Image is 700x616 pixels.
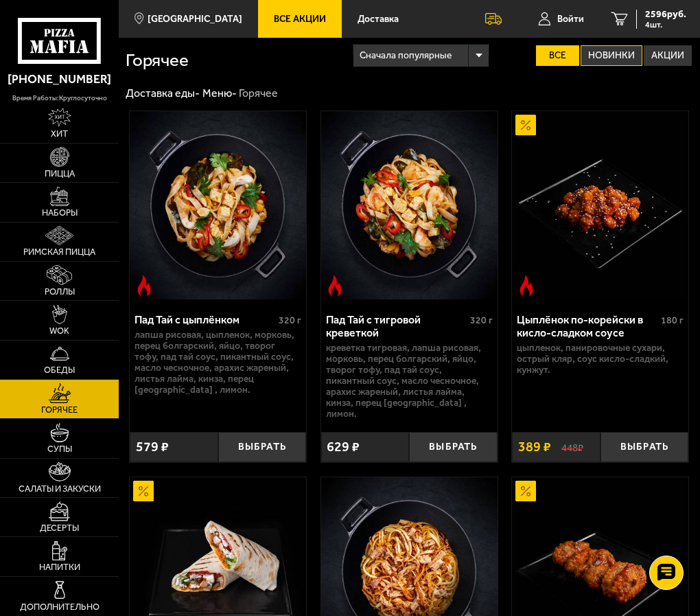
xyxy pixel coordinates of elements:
span: Напитки [39,563,80,572]
span: Римская пицца [23,248,95,257]
span: 4 шт. [645,21,686,29]
div: Пад Тай с цыплёнком [135,313,275,326]
div: Цыплёнок по-корейски в кисло-сладком соусе [517,313,657,339]
span: 320 г [279,315,301,326]
span: Салаты и закуски [19,485,101,494]
span: [GEOGRAPHIC_DATA] [148,14,242,24]
h1: Горячее [126,52,353,69]
span: Наборы [42,209,78,218]
img: Острое блюдо [516,275,537,296]
p: креветка тигровая, лапша рисовая, морковь, перец болгарский, яйцо, творог тофу, пад тай соус, пик... [326,343,493,420]
button: Выбрать [218,432,306,462]
button: Выбрать [409,432,497,462]
span: Доставка [358,14,399,24]
p: лапша рисовая, цыпленок, морковь, перец болгарский, яйцо, творог тофу, пад тай соус, пикантный со... [135,330,301,396]
a: АкционныйОстрое блюдоЦыплёнок по-корейски в кисло-сладком соусе [512,111,688,299]
img: Акционный [515,481,536,501]
span: 180 г [661,315,684,326]
a: Доставка еды- [126,87,200,100]
p: цыпленок, панировочные сухари, острый кляр, Соус кисло-сладкий, кунжут. [517,343,684,376]
span: 389 ₽ [518,440,551,454]
img: Цыплёнок по-корейски в кисло-сладком соусе [512,111,688,299]
span: 2596 руб. [645,10,686,19]
span: Хит [51,130,68,139]
span: WOK [49,327,69,336]
span: Супы [47,445,72,454]
s: 448 ₽ [561,441,583,453]
span: Сначала популярные [360,43,452,69]
div: Пад Тай с тигровой креветкой [326,313,467,339]
label: Все [536,45,579,66]
img: Акционный [133,481,154,501]
span: Горячее [41,406,78,415]
span: 629 ₽ [327,440,360,454]
label: Акции [644,45,692,66]
img: Острое блюдо [325,275,345,296]
span: Все Акции [274,14,326,24]
img: Пад Тай с цыплёнком [130,111,306,299]
button: Выбрать [600,432,688,462]
span: Дополнительно [20,603,100,612]
span: Роллы [45,288,75,297]
span: 579 ₽ [136,440,169,454]
span: Войти [557,14,584,24]
span: Пицца [45,170,75,179]
img: Акционный [515,115,536,135]
a: Острое блюдоПад Тай с тигровой креветкой [321,111,498,299]
span: Обеды [44,366,75,375]
img: Пад Тай с тигровой креветкой [321,111,498,299]
div: Горячее [239,87,278,101]
a: Меню- [202,87,237,100]
span: Десерты [40,524,79,533]
label: Новинки [581,45,642,66]
a: Острое блюдоПад Тай с цыплёнком [130,111,306,299]
img: Острое блюдо [134,275,154,296]
span: 320 г [470,315,493,326]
